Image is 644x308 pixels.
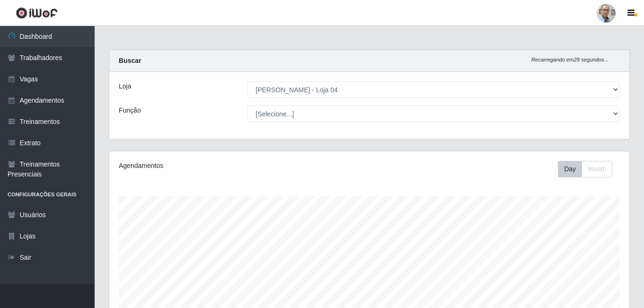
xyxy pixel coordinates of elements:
[119,106,141,115] label: Função
[558,161,612,177] div: First group
[558,161,620,177] div: Toolbar with button groups
[119,161,319,171] div: Agendamentos
[531,57,609,62] i: Recarregando em 29 segundos...
[558,161,582,177] button: Day
[16,7,58,19] img: CoreUI Logo
[119,81,131,91] label: Loja
[582,161,612,177] button: Month
[119,57,141,64] strong: Buscar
